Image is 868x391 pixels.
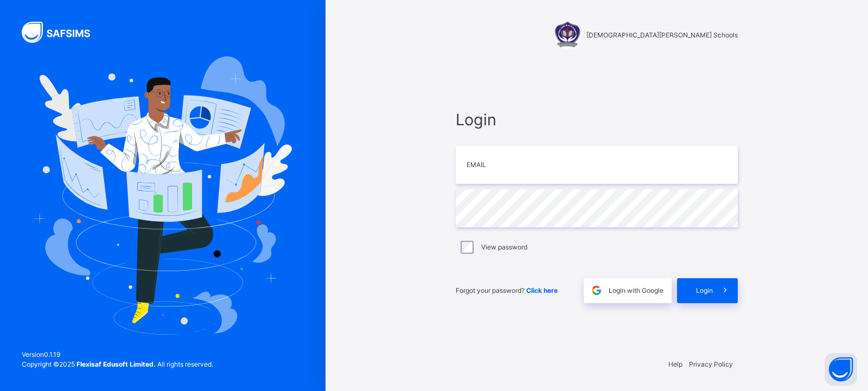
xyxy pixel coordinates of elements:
span: Login [696,286,713,296]
img: Hero Image [34,56,292,334]
a: Privacy Policy [689,360,733,368]
img: google.396cfc9801f0270233282035f929180a.svg [590,284,603,297]
span: Login [456,108,738,131]
img: SAFSIMS Logo [22,22,103,43]
span: [DEMOGRAPHIC_DATA][PERSON_NAME] Schools [586,30,738,40]
label: View password [481,242,527,252]
span: Version 0.1.19 [22,350,213,360]
span: Forgot your password? [456,286,558,294]
a: Help [668,360,682,368]
button: Open asap [825,353,857,386]
span: Login with Google [609,286,663,296]
span: Copyright © 2025 All rights reserved. [22,360,213,368]
strong: Flexisaf Edusoft Limited. [76,360,156,368]
a: Click here [526,286,558,294]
